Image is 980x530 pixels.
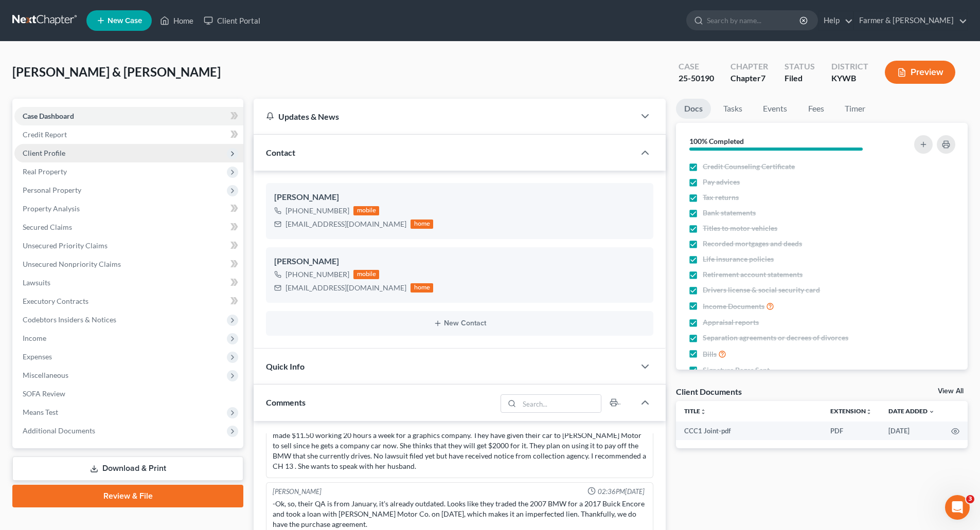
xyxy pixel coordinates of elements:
span: Unsecured Priority Claims [23,241,108,250]
a: Executory Contracts [14,292,243,310]
div: District [831,61,868,72]
div: Client Documents [676,386,742,397]
div: KYWB [831,72,868,84]
span: Lawsuits [23,278,50,287]
span: 02:36PM[DATE] [598,487,645,497]
span: Life insurance policies [703,254,774,264]
div: Status [785,61,815,72]
span: Expenses [23,352,52,361]
div: home [411,283,433,293]
iframe: Intercom live chat [945,495,970,520]
span: Contact [266,148,295,157]
span: SOFA Review [23,389,65,398]
span: Recorded mortgages and deeds [703,239,802,249]
a: Help [818,11,853,30]
div: [PHONE_NUMBER] [286,206,349,216]
strong: 100% Completed [689,137,744,145]
span: Codebtors Insiders & Notices [23,315,116,324]
a: Fees [799,99,832,119]
span: Means Test [23,408,58,416]
span: Titles to motor vehicles [703,223,777,233]
a: Client Portal [199,11,265,30]
i: expand_more [929,409,935,415]
input: Search... [520,395,601,412]
span: Appraisal reports [703,317,759,327]
div: Chapter [730,72,768,84]
span: Client Profile [23,149,65,157]
span: 3 [966,495,974,503]
div: [PERSON_NAME] [273,487,322,497]
td: CCC1 Joint-pdf [676,422,822,440]
div: Updates & News [266,111,622,122]
a: Docs [676,99,711,119]
button: New Contact [274,319,645,327]
span: Income Documents [703,301,764,312]
a: Download & Print [12,456,243,481]
span: Additional Documents [23,426,95,435]
span: Unsecured Nonpriority Claims [23,260,121,268]
div: [PHONE_NUMBER] [286,269,349,280]
div: [EMAIL_ADDRESS][DOMAIN_NAME] [286,219,406,229]
div: home [411,220,433,229]
div: [EMAIL_ADDRESS][DOMAIN_NAME] [286,283,406,293]
span: Income [23,334,46,342]
span: Separation agreements or decrees of divorces [703,333,848,343]
span: Executory Contracts [23,297,88,305]
div: Chapter [730,61,768,72]
a: Timer [836,99,874,119]
span: [PERSON_NAME] & [PERSON_NAME] [12,64,221,79]
a: Property Analysis [14,199,243,218]
span: Miscellaneous [23,371,68,379]
div: mobile [353,270,379,279]
td: PDF [822,422,880,440]
span: Case Dashboard [23,112,74,120]
span: Signature Pages Sent [703,365,770,375]
span: Bills [703,349,717,359]
a: Extensionunfold_more [830,407,872,415]
div: Filed [785,72,815,84]
a: Unsecured Priority Claims [14,236,243,255]
span: Secured Claims [23,223,72,231]
a: Unsecured Nonpriority Claims [14,255,243,273]
a: Date Added expand_more [888,407,935,415]
i: unfold_more [866,409,872,415]
div: Case [679,61,714,72]
span: New Case [108,17,142,25]
button: Preview [885,61,955,84]
a: Lawsuits [14,273,243,292]
input: Search by name... [707,11,801,30]
a: Credit Report [14,125,243,144]
div: [PERSON_NAME] [274,255,645,268]
span: Tax returns [703,192,739,203]
div: [PERSON_NAME] [274,191,645,204]
a: SOFA Review [14,385,243,403]
span: 7 [761,73,765,83]
a: Farmer & [PERSON_NAME] [854,11,967,30]
a: Home [155,11,199,30]
a: Review & File [12,485,243,507]
span: Real Property [23,167,67,176]
td: [DATE] [880,422,943,440]
span: Pay advices [703,177,740,187]
span: Credit Report [23,130,67,139]
span: Credit Counseling Certificate [703,161,795,172]
span: Bank statements [703,208,756,218]
a: Tasks [715,99,751,119]
span: Comments [266,397,306,407]
span: Quick Info [266,361,305,371]
a: Events [755,99,795,119]
a: Titleunfold_more [684,407,706,415]
div: 25-50190 [679,72,714,84]
a: View All [938,388,964,395]
span: Property Analysis [23,204,80,213]
div: mobile [353,206,379,215]
span: Personal Property [23,186,81,194]
i: unfold_more [700,409,706,415]
span: Drivers license & social security card [703,285,820,295]
span: Retirement account statements [703,269,803,280]
a: Secured Claims [14,218,243,236]
a: Case Dashboard [14,107,243,125]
